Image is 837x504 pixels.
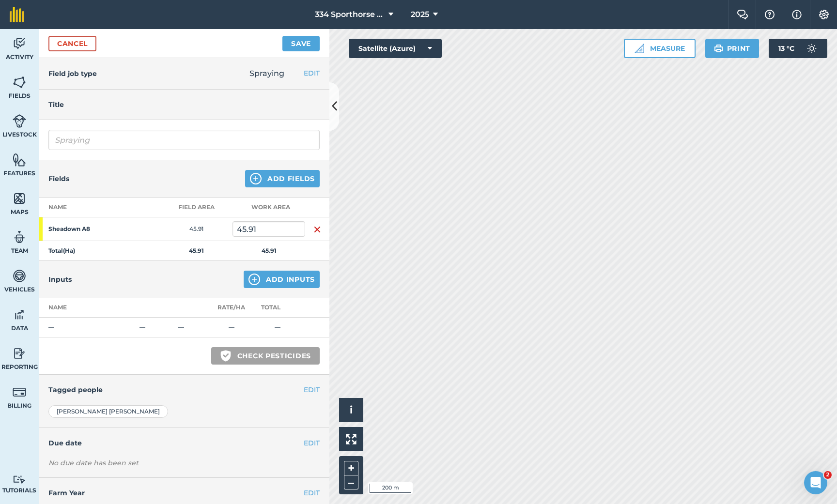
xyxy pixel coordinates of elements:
button: Save [282,36,320,51]
input: What needs doing? [48,130,320,150]
span: 13 ° C [778,39,794,58]
button: + [344,461,358,475]
img: svg+xml;base64,PD94bWwgdmVyc2lvbj0iMS4wIiBlbmNvZGluZz0idXRmLTgiPz4KPCEtLSBHZW5lcmF0b3I6IEFkb2JlIE... [13,385,26,399]
span: 334 Sporthorse Stud [315,9,385,20]
img: A question mark icon [764,10,775,19]
button: 13 °C [769,39,827,58]
img: fieldmargin Logo [10,7,24,22]
iframe: Intercom live chat [804,471,827,494]
img: svg+xml;base64,PHN2ZyB4bWxucz0iaHR0cDovL3d3dy53My5vcmcvMjAwMC9zdmciIHdpZHRoPSIxNCIgaGVpZ2h0PSIyNC... [248,274,260,285]
img: svg+xml;base64,PHN2ZyB4bWxucz0iaHR0cDovL3d3dy53My5vcmcvMjAwMC9zdmciIHdpZHRoPSIxNCIgaGVpZ2h0PSIyNC... [250,173,262,184]
h4: Farm Year [48,488,320,498]
h4: Field job type [48,68,97,79]
img: Ruler icon [635,44,644,53]
strong: Sheadown A8 [48,225,124,233]
button: EDIT [304,68,320,78]
strong: 45.91 [262,247,277,254]
img: svg+xml;base64,PHN2ZyB4bWxucz0iaHR0cDovL3d3dy53My5vcmcvMjAwMC9zdmciIHdpZHRoPSI1NiIgaGVpZ2h0PSI2MC... [13,153,26,167]
td: — [174,318,213,337]
button: Add Fields [245,170,320,187]
button: Satellite (Azure) [349,39,442,58]
td: 45.91 [160,217,232,241]
button: EDIT [304,488,320,498]
th: Name [39,198,160,217]
button: Check pesticides [211,347,320,365]
span: 2025 [411,9,429,20]
button: – [344,475,358,489]
div: [PERSON_NAME] [PERSON_NAME] [48,405,168,418]
h4: Fields [48,173,69,184]
img: svg+xml;base64,PHN2ZyB4bWxucz0iaHR0cDovL3d3dy53My5vcmcvMjAwMC9zdmciIHdpZHRoPSIxOSIgaGVpZ2h0PSIyNC... [714,43,723,54]
span: 2 [824,471,832,479]
th: Work area [232,198,305,217]
h4: Title [48,99,320,110]
img: svg+xml;base64,PD94bWwgdmVyc2lvbj0iMS4wIiBlbmNvZGluZz0idXRmLTgiPz4KPCEtLSBHZW5lcmF0b3I6IEFkb2JlIE... [13,269,26,283]
span: Spraying [249,69,284,78]
img: svg+xml;base64,PD94bWwgdmVyc2lvbj0iMS4wIiBlbmNvZGluZz0idXRmLTgiPz4KPCEtLSBHZW5lcmF0b3I6IEFkb2JlIE... [802,39,821,58]
button: Add Inputs [244,271,320,288]
a: Cancel [48,36,96,51]
img: svg+xml;base64,PHN2ZyB4bWxucz0iaHR0cDovL3d3dy53My5vcmcvMjAwMC9zdmciIHdpZHRoPSI1NiIgaGVpZ2h0PSI2MC... [13,75,26,90]
th: Rate/ Ha [213,298,249,318]
button: Print [705,39,759,58]
img: Four arrows, one pointing top left, one top right, one bottom right and the last bottom left [346,434,356,444]
button: i [339,398,363,422]
th: Name [39,298,136,318]
th: Field Area [160,198,232,217]
button: EDIT [304,384,320,395]
h4: Tagged people [48,384,320,395]
img: A cog icon [818,10,830,19]
strong: 45.91 [189,247,204,254]
img: svg+xml;base64,PD94bWwgdmVyc2lvbj0iMS4wIiBlbmNvZGluZz0idXRmLTgiPz4KPCEtLSBHZW5lcmF0b3I6IEFkb2JlIE... [13,230,26,244]
td: — [213,318,249,337]
button: EDIT [304,438,320,448]
h4: Inputs [48,274,72,285]
td: — [39,318,136,337]
strong: Total ( Ha ) [48,247,75,254]
h4: Due date [48,438,320,448]
img: svg+xml;base64,PHN2ZyB4bWxucz0iaHR0cDovL3d3dy53My5vcmcvMjAwMC9zdmciIHdpZHRoPSI1NiIgaGVpZ2h0PSI2MC... [13,191,26,206]
img: svg+xml;base64,PD94bWwgdmVyc2lvbj0iMS4wIiBlbmNvZGluZz0idXRmLTgiPz4KPCEtLSBHZW5lcmF0b3I6IEFkb2JlIE... [13,36,26,51]
td: — [136,318,174,337]
td: — [249,318,305,337]
img: svg+xml;base64,PD94bWwgdmVyc2lvbj0iMS4wIiBlbmNvZGluZz0idXRmLTgiPz4KPCEtLSBHZW5lcmF0b3I6IEFkb2JlIE... [13,346,26,361]
img: svg+xml;base64,PD94bWwgdmVyc2lvbj0iMS4wIiBlbmNvZGluZz0idXRmLTgiPz4KPCEtLSBHZW5lcmF0b3I6IEFkb2JlIE... [13,307,26,322]
img: Two speech bubbles overlapping with the left bubble in the forefront [737,10,748,19]
img: svg+xml;base64,PD94bWwgdmVyc2lvbj0iMS4wIiBlbmNvZGluZz0idXRmLTgiPz4KPCEtLSBHZW5lcmF0b3I6IEFkb2JlIE... [13,475,26,484]
img: svg+xml;base64,PD94bWwgdmVyc2lvbj0iMS4wIiBlbmNvZGluZz0idXRmLTgiPz4KPCEtLSBHZW5lcmF0b3I6IEFkb2JlIE... [13,114,26,128]
span: i [350,404,353,416]
img: svg+xml;base64,PHN2ZyB4bWxucz0iaHR0cDovL3d3dy53My5vcmcvMjAwMC9zdmciIHdpZHRoPSIxNyIgaGVpZ2h0PSIxNy... [792,9,802,20]
div: No due date has been set [48,458,320,468]
button: Measure [624,39,696,58]
img: svg+xml;base64,PHN2ZyB4bWxucz0iaHR0cDovL3d3dy53My5vcmcvMjAwMC9zdmciIHdpZHRoPSIxNiIgaGVpZ2h0PSIyNC... [313,224,321,235]
th: Total [249,298,305,318]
